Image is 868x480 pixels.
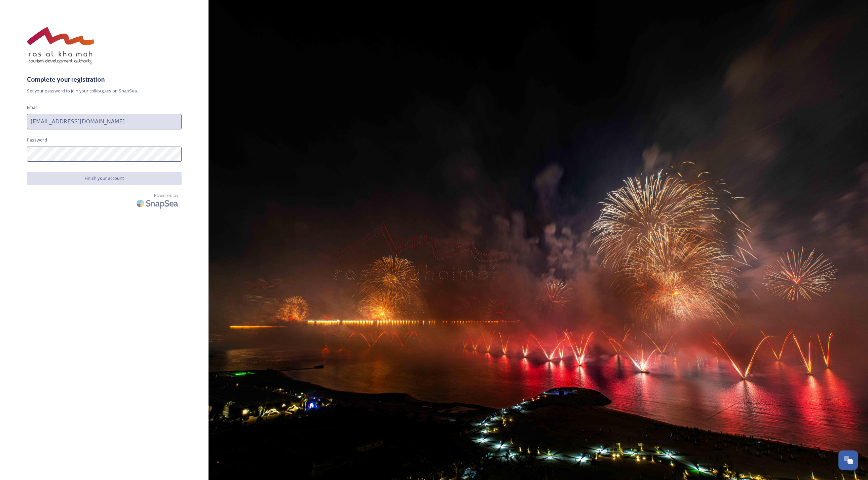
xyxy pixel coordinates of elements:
[27,75,182,84] h3: Complete your registration
[27,27,94,65] img: raktda_eng_new-stacked-logo_rgb.png
[838,450,858,470] button: Open Chat
[154,192,178,199] span: Powered by
[27,172,182,185] button: Finish your account
[135,196,182,211] img: SnapSea Logo
[27,137,47,143] span: Password
[27,88,182,94] span: Set your password to join your colleagues on SnapSea.
[27,104,37,111] span: Email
